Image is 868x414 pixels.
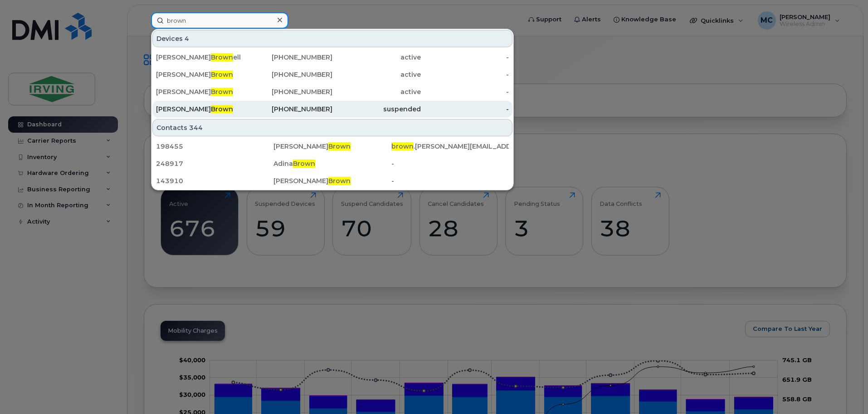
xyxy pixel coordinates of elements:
[185,34,189,43] span: 4
[244,70,333,79] div: [PHONE_NUMBER]
[328,142,351,150] span: Brown
[156,159,273,168] div: 248917
[273,142,391,151] div: [PERSON_NAME]
[244,87,333,96] div: [PHONE_NUMBER]
[293,160,315,168] span: Brown
[152,138,512,155] a: 198455[PERSON_NAME]Brownbrown.[PERSON_NAME][EMAIL_ADDRESS][DOMAIN_NAME]
[244,53,333,62] div: [PHONE_NUMBER]
[156,70,244,79] div: [PERSON_NAME]
[152,101,512,117] a: [PERSON_NAME]Brown[PHONE_NUMBER]suspended-
[332,105,421,114] div: suspended
[156,142,273,151] div: 198455
[421,105,509,114] div: -
[332,70,421,79] div: active
[152,66,512,83] a: [PERSON_NAME]Brown[PHONE_NUMBER]active-
[328,177,351,185] span: Brown
[211,70,233,79] span: Brown
[211,105,233,113] span: Brown
[152,49,512,65] a: [PERSON_NAME]Brownell[PHONE_NUMBER]active-
[156,105,244,114] div: [PERSON_NAME]
[211,53,233,61] span: Brown
[156,87,244,96] div: [PERSON_NAME]
[391,142,414,150] span: brown
[189,123,203,132] span: 344
[421,70,509,79] div: -
[156,176,273,185] div: 143910
[332,87,421,96] div: active
[211,88,233,96] span: Brown
[273,176,391,185] div: [PERSON_NAME]
[152,155,512,172] a: 248917AdinaBrown-
[152,84,512,100] a: [PERSON_NAME]Brown[PHONE_NUMBER]active-
[421,53,509,62] div: -
[152,173,512,189] a: 143910[PERSON_NAME]Brown-
[391,159,509,168] div: -
[244,105,333,114] div: [PHONE_NUMBER]
[152,119,512,136] div: Contacts
[273,159,391,168] div: Adina
[391,142,509,151] div: .[PERSON_NAME][EMAIL_ADDRESS][DOMAIN_NAME]
[152,30,512,47] div: Devices
[421,87,509,96] div: -
[391,176,509,185] div: -
[332,53,421,62] div: active
[156,53,244,62] div: [PERSON_NAME] ell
